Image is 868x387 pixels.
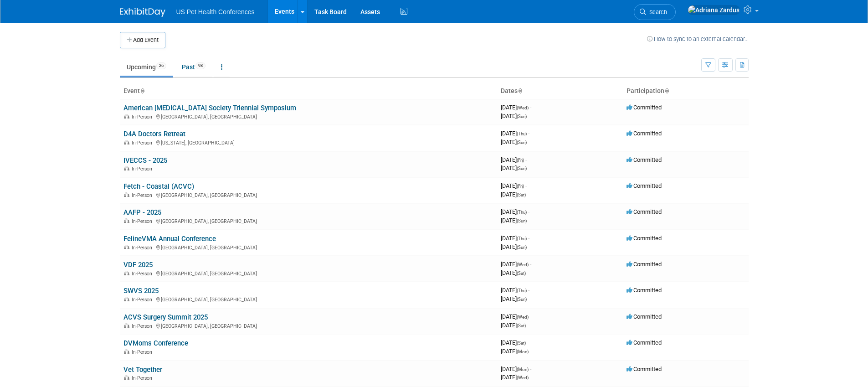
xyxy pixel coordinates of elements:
span: [DATE] [501,113,527,119]
span: Committed [627,261,662,268]
a: FelineVMA Annual Conference [123,235,216,243]
span: (Sun) [517,114,527,119]
span: (Fri) [517,158,524,163]
span: (Sun) [517,166,527,171]
th: Dates [497,83,623,99]
span: - [525,156,527,163]
a: Sort by Start Date [518,87,522,94]
span: 98 [195,62,205,69]
span: [DATE] [501,348,529,355]
span: (Sat) [517,341,526,346]
span: [DATE] [501,182,527,189]
span: [DATE] [501,313,531,320]
a: Past98 [175,58,212,76]
span: In-Person [132,323,155,329]
div: [GEOGRAPHIC_DATA], [GEOGRAPHIC_DATA] [123,295,493,303]
div: [GEOGRAPHIC_DATA], [GEOGRAPHIC_DATA] [123,269,493,277]
a: Vet Together [123,366,162,374]
a: ACVS Surgery Summit 2025 [123,313,208,321]
span: In-Person [132,375,155,381]
a: American [MEDICAL_DATA] Society Triennial Symposium [123,104,296,112]
span: [DATE] [501,104,531,111]
span: [DATE] [501,235,529,242]
span: (Wed) [517,105,529,110]
span: [DATE] [501,165,527,171]
img: In-Person Event [124,297,129,301]
span: [DATE] [501,269,526,276]
img: In-Person Event [124,192,129,197]
span: (Mon) [517,367,529,372]
span: In-Person [132,271,155,277]
span: In-Person [132,245,155,251]
img: In-Person Event [124,166,129,170]
a: Sort by Event Name [140,87,144,94]
span: (Sat) [517,323,526,328]
span: - [530,366,531,372]
span: In-Person [132,192,155,198]
img: In-Person Event [124,375,129,380]
span: In-Person [132,297,155,303]
span: (Wed) [517,375,529,380]
img: In-Person Event [124,349,129,354]
span: Committed [627,235,662,242]
div: [GEOGRAPHIC_DATA], [GEOGRAPHIC_DATA] [123,217,493,224]
a: VDF 2025 [123,261,153,269]
img: ExhibitDay [120,8,165,17]
span: [DATE] [501,139,527,145]
span: [DATE] [501,261,531,268]
img: In-Person Event [124,218,129,223]
span: - [528,130,529,137]
span: 26 [156,62,166,69]
img: In-Person Event [124,245,129,249]
span: [DATE] [501,374,529,381]
span: (Mon) [517,349,529,354]
a: D4A Doctors Retreat [123,130,185,138]
span: - [527,339,529,346]
span: In-Person [132,166,155,172]
span: (Sun) [517,218,527,223]
a: Upcoming26 [120,58,173,76]
a: Fetch - Coastal (ACVC) [123,182,194,191]
span: [DATE] [501,156,527,163]
span: [DATE] [501,191,526,198]
span: US Pet Health Conferences [176,8,255,15]
a: SWVS 2025 [123,287,159,295]
button: Add Event [120,32,165,48]
span: In-Person [132,114,155,120]
img: In-Person Event [124,140,129,144]
span: Committed [627,182,662,189]
span: - [528,208,529,215]
span: [DATE] [501,243,527,250]
span: - [530,104,531,111]
span: [DATE] [501,339,529,346]
div: [GEOGRAPHIC_DATA], [GEOGRAPHIC_DATA] [123,322,493,329]
span: (Thu) [517,288,527,293]
span: (Thu) [517,131,527,136]
span: Committed [627,130,662,137]
span: (Fri) [517,184,524,189]
a: Search [634,4,676,20]
a: Sort by Participation Type [664,87,669,94]
span: In-Person [132,349,155,355]
span: In-Person [132,140,155,146]
div: [GEOGRAPHIC_DATA], [GEOGRAPHIC_DATA] [123,113,493,120]
div: [US_STATE], [GEOGRAPHIC_DATA] [123,139,493,146]
img: In-Person Event [124,271,129,275]
span: - [528,235,529,242]
img: In-Person Event [124,114,129,119]
span: [DATE] [501,217,527,224]
a: How to sync to an external calendar... [647,36,749,42]
span: (Thu) [517,236,527,241]
span: - [525,182,527,189]
span: Committed [627,287,662,294]
span: Committed [627,366,662,372]
span: (Wed) [517,315,529,320]
span: (Wed) [517,262,529,267]
span: Search [646,9,667,15]
span: (Sun) [517,245,527,250]
span: Committed [627,339,662,346]
span: (Sat) [517,271,526,276]
span: [DATE] [501,287,529,294]
span: [DATE] [501,366,531,372]
span: Committed [627,208,662,215]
